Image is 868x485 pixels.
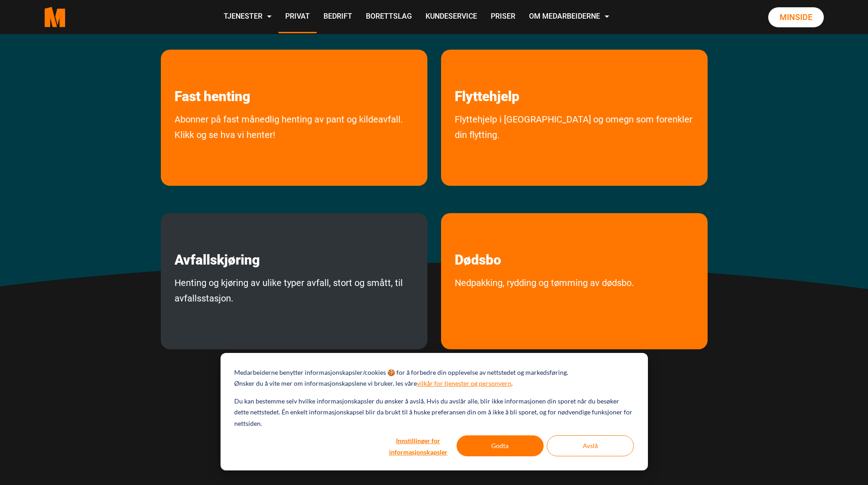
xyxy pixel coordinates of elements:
a: vilkår for tjenester og personvern [417,378,511,389]
a: les mer om Avfallskjøring [161,213,273,268]
p: Ønsker du å vite mer om informasjonskapslene vi bruker, les våre . [234,378,513,389]
div: Cookie banner [221,353,648,470]
a: Bedrift [317,1,359,33]
a: Henting og kjøring av ulike typer avfall, stort og smått, til avfallsstasjon. [161,275,427,345]
p: Du kan bestemme selv hvilke informasjonskapsler du ønsker å avslå. Hvis du avslår alle, blir ikke... [234,396,633,429]
a: Om Medarbeiderne [522,1,616,33]
a: Kundeservice [419,1,484,33]
a: Tjenester [217,1,278,33]
a: les mer om Fast henting [161,50,264,105]
a: Privat [278,1,317,33]
button: Innstillinger for informasjonskapsler [383,435,453,456]
p: Medarbeiderne benytter informasjonskapsler/cookies 🍪 for å forbedre din opplevelse av nettstedet ... [234,367,568,378]
button: Avslå [547,435,634,456]
a: Nedpakking, rydding og tømming av dødsbo. [441,275,647,329]
a: Minside [768,7,824,27]
a: les mer om Flyttehjelp [441,50,533,105]
a: Priser [484,1,522,33]
a: les mer om Dødsbo [441,213,515,268]
button: Godta [457,435,544,456]
a: Borettslag [359,1,419,33]
a: Abonner på fast månedlig avhenting av pant og kildeavfall. Klikk og se hva vi henter! [161,112,427,181]
a: Flyttehjelp i [GEOGRAPHIC_DATA] og omegn som forenkler din flytting. [441,112,708,181]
